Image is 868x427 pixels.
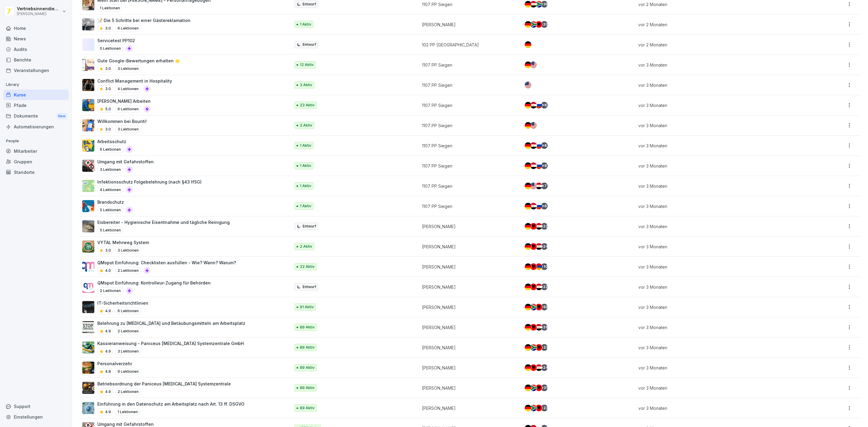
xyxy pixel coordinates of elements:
p: 2 Lektionen [115,388,141,395]
img: gnjlwrpl8uaybixiyttpzs6h.png [82,220,94,232]
a: DokumenteNew [3,111,69,122]
p: 9 Lektionen [115,368,141,375]
p: Entwurf [303,2,316,7]
p: QMspot Einführung: Checklisten ausfüllen - Wie? Wann? Warum? [97,259,236,266]
div: + 22 [541,223,548,230]
a: Pfade [3,100,69,111]
div: Mitarbeiter [3,146,69,156]
p: 1107 PP Siegen [422,143,514,149]
div: Standorte [3,167,69,177]
img: bgsrfyvhdm6180ponve2jajk.png [82,140,94,152]
p: 3 Lektionen [115,126,141,133]
img: al.svg [536,21,542,28]
img: us.svg [530,61,537,68]
div: Kurse [3,89,69,100]
img: eg.svg [530,203,537,209]
div: + 6 [541,142,548,149]
p: Arbeitsschutz [97,138,133,145]
p: 3.0 [105,66,111,71]
p: 1 Aktiv [300,143,311,148]
p: 89 Aktiv [300,405,315,411]
img: erelp9ks1mghlbfzfpgfvnw0.png [82,382,94,394]
div: + 39 [541,1,548,8]
p: 3.0 [105,26,111,31]
div: + 8 [541,162,548,169]
p: 2 Lektionen [115,328,141,335]
p: 4.8 [105,369,111,374]
p: 1 Lektionen [115,408,140,416]
p: Kassieranweisung - Paniceus [MEDICAL_DATA] Systemzentrale GmbH [97,340,244,347]
img: eg.svg [536,284,542,290]
img: eg.svg [530,162,537,169]
div: News [3,33,69,44]
img: u8i1ib0ilql3mlm87z8b5j3m.png [82,240,94,253]
p: vor 3 Monaten [638,344,797,351]
img: de.svg [525,223,531,230]
img: de.svg [525,243,531,250]
div: + 7 [541,183,548,189]
p: 5.0 [105,106,111,112]
p: 23 Aktiv [300,102,315,108]
p: 3 Aktiv [300,82,312,88]
img: rsy9vu330m0sw5op77geq2rv.png [82,261,94,273]
p: vor 3 Monaten [638,324,797,331]
p: 6 Lektionen [115,307,141,315]
p: vor 3 Monaten [638,284,797,290]
a: Audits [3,44,69,55]
img: de.svg [525,61,531,68]
p: Brandschutz [97,199,133,205]
p: 4.9 [105,409,111,415]
p: Personalverzehr [97,360,141,367]
img: de.svg [525,122,531,129]
div: + 20 [541,21,548,28]
p: [PERSON_NAME] [422,365,514,371]
p: [PERSON_NAME] [422,405,514,411]
p: vor 3 Monaten [638,264,797,270]
img: go3h116ncdze9n0ox8sjqyv9.png [82,281,94,293]
img: de.svg [525,344,531,351]
p: 0 Lektionen [97,45,123,52]
p: Belehrung zu [MEDICAL_DATA] und Betäubungsmitteln am Arbeitsplatz [97,320,245,326]
img: v5km1yrum515hbryjbhr1wgk.png [82,79,94,91]
img: iwscqm9zjbdjlq9atufjsuwv.png [82,59,94,71]
p: vor 3 Monaten [638,405,797,411]
p: 3 Lektionen [97,166,123,173]
p: Entwurf [303,42,316,47]
p: 89 Aktiv [300,365,315,370]
p: Infektionsschutz Folgebelehrung (nach §43 IfSG) [97,179,202,185]
p: [PERSON_NAME] [422,223,514,230]
p: 3.0 [105,86,111,92]
img: al.svg [530,243,537,250]
p: 5 Lektionen [97,206,123,214]
img: za.svg [530,304,537,310]
div: + 31 [541,385,548,391]
p: vor 3 Monaten [638,385,797,391]
p: 3 Lektionen [115,65,141,72]
p: 1107 PP Siegen [422,183,514,189]
p: 1107 PP Siegen [422,122,514,129]
p: 1107 PP Siegen [422,62,514,68]
a: Berichte [3,55,69,65]
div: + 22 [541,284,548,290]
p: 2 Aktiv [300,123,312,128]
p: vor 2 Monaten [638,42,797,48]
div: + 10 [541,263,548,270]
p: 22 Aktiv [300,264,315,269]
a: Gruppen [3,156,69,167]
img: de.svg [525,364,531,371]
img: eg.svg [536,243,542,250]
p: vor 3 Monaten [638,122,797,129]
p: [PERSON_NAME] [422,284,514,290]
p: 4.0 [105,268,111,273]
p: [PERSON_NAME] Arbeiten [97,98,151,104]
p: vor 3 Monaten [638,243,797,250]
img: al.svg [530,324,537,331]
p: 3 Lektionen [115,247,141,254]
p: 3.0 [105,127,111,132]
p: Entwurf [303,284,316,290]
p: vor 3 Monaten [638,82,797,88]
p: [PERSON_NAME] [422,344,514,351]
p: People [3,136,69,146]
p: [PERSON_NAME] [422,243,514,250]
